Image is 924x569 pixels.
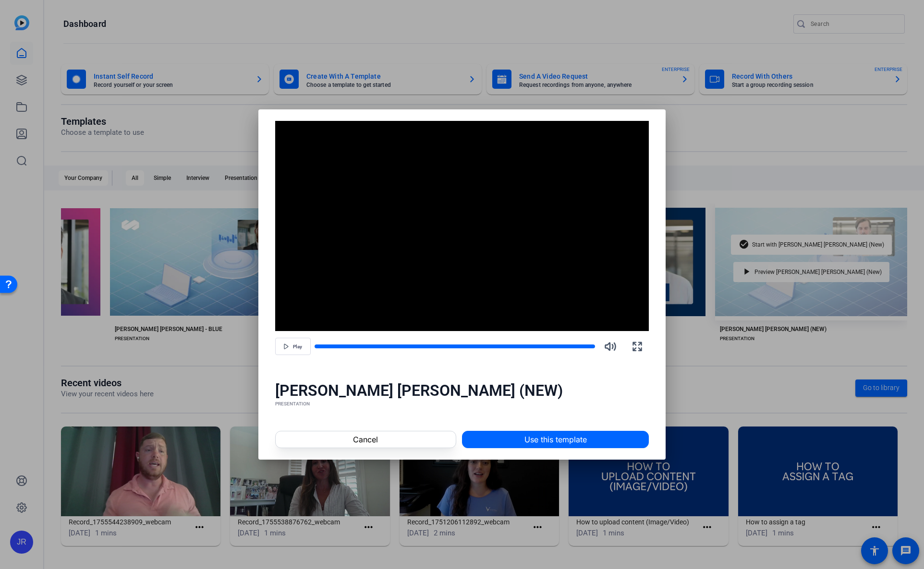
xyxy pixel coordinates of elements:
div: PRESENTATION [275,400,649,408]
button: Use this template [462,431,649,448]
div: [PERSON_NAME] [PERSON_NAME] (NEW) [275,381,649,400]
span: Play [293,344,302,350]
button: Fullscreen [626,335,649,358]
span: Cancel [353,434,378,445]
div: Video Player [275,121,649,331]
span: Use this template [524,434,587,445]
button: Cancel [275,431,456,448]
button: Mute [599,335,622,358]
button: Play [275,338,311,355]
